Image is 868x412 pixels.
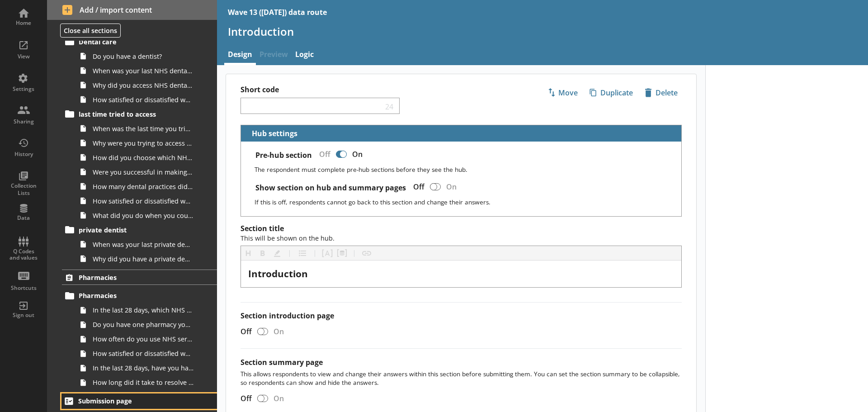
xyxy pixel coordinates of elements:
a: How satisfied or dissatisfied were you with the NHS dental care you received? [76,194,217,208]
div: History [8,151,39,158]
p: If this is off, respondents cannot go back to this section and change their answers. [255,198,674,206]
a: When was your last NHS dental appointment? [76,63,217,78]
span: How many dental practices did you have to contact before receiving an NHS dental appointment? [93,182,193,191]
a: Pharmacies [62,289,217,303]
a: Design [224,46,256,65]
span: When was your last private dental appointment? [93,240,193,249]
p: This allows respondents to view and change their answers within this section before submitting th... [241,369,682,387]
a: How did you choose which NHS dental practice to contact? [76,150,217,165]
a: How satisfied or dissatisfied were you with the most recent NHS service you received at a pharmacy? [76,346,217,361]
span: Submission page [78,397,190,405]
span: How satisfied or dissatisfied were you with the NHS dental care you received? [93,197,193,205]
button: Move [543,85,582,100]
span: Do you have one pharmacy you tend to use? [93,320,193,329]
a: Why did you have a private dental appointment on this occasion? [76,251,217,266]
span: How did you choose which NHS dental practice to contact? [93,153,193,162]
li: Dental careDental careDo you have a dentist?When was your last NHS dental appointment?Why did you... [47,16,217,266]
span: Dental care [79,38,190,46]
span: Pharmacies [79,291,190,300]
span: private dentist [79,226,190,234]
div: On [443,179,464,195]
a: private dentist [62,223,217,237]
span: 24 [383,102,396,110]
a: In the last 28 days, which NHS services have you received from a pharmacy? [76,303,217,317]
label: Section summary page [241,357,323,367]
a: Pharmacies [62,270,217,285]
span: Why were you trying to access NHS dental care on this occasion? [93,139,193,147]
li: private dentistWhen was your last private dental appointment?Why did you have a private dental ap... [66,223,217,266]
a: Do you have a dentist? [76,49,217,63]
div: Home [8,19,39,27]
span: Do you have a dentist? [93,52,193,61]
button: Duplicate [585,85,637,100]
span: When was the last time you tried to access NHS dental care? [93,124,193,133]
span: What did you do when you could not access NHS dental care? [93,211,193,220]
span: When was your last NHS dental appointment? [93,66,193,75]
a: What did you do when you could not access NHS dental care? [76,208,217,223]
div: Off [233,327,255,336]
div: On [270,327,291,336]
span: How satisfied or dissatisfied were you with the NHS dental care you received? [93,95,193,104]
a: Dental care [62,34,217,49]
div: Off [406,179,428,195]
div: Collection Lists [8,182,39,196]
div: Data [8,214,39,222]
label: Show section on hub and summary pages [255,183,406,193]
span: How often do you use NHS services at a pharmacy? [93,335,193,343]
h1: Introduction [228,24,857,38]
a: When was the last time you tried to access NHS dental care? [76,121,217,136]
span: Preview [256,46,292,65]
a: How many dental practices did you have to contact before receiving an NHS dental appointment? [76,179,217,194]
span: Add / import content [62,5,202,15]
button: Delete [641,85,682,100]
span: Why did you have a private dental appointment on this occasion? [93,255,193,263]
div: On [270,393,291,403]
span: In the last 28 days, which NHS services have you received from a pharmacy? [93,306,193,314]
span: How long did it take to resolve the problem getting the NHS prescription? [93,378,193,387]
label: Section introduction page [241,311,682,321]
a: How long did it take to resolve the problem getting the NHS prescription? [76,375,217,390]
span: How satisfied or dissatisfied were you with the most recent NHS service you received at a pharmacy? [93,349,193,358]
span: Introduction [248,267,308,280]
div: Off [312,147,334,162]
div: Wave 13 ([DATE]) data route [228,7,327,17]
a: Were you successful in making an NHS dental appointment? [76,165,217,179]
div: On [349,147,370,162]
span: Why did you access NHS dental care on this occasion? [93,81,193,90]
a: In the last 28 days, have you had any problems getting an NHS prescription at a pharmacy? [76,361,217,375]
li: Dental careDo you have a dentist?When was your last NHS dental appointment?Why did you access NHS... [66,34,217,107]
a: Why were you trying to access NHS dental care on this occasion? [76,136,217,150]
li: PharmaciesIn the last 28 days, which NHS services have you received from a pharmacy?Do you have o... [66,289,217,390]
label: Pre-hub section [255,151,312,160]
div: Sharing [8,118,39,125]
span: Section title [241,223,335,243]
span: Delete [641,85,681,100]
a: last time tried to access [62,107,217,121]
span: last time tried to access [79,110,190,118]
span: This will be shown on the hub. [241,234,335,242]
span: Were you successful in making an NHS dental appointment? [93,168,193,176]
a: How often do you use NHS services at a pharmacy? [76,332,217,346]
label: Short code [241,85,461,95]
span: In the last 28 days, have you had any problems getting an NHS prescription at a pharmacy? [93,364,193,372]
a: Logic [292,46,317,65]
div: View [8,53,39,60]
span: Duplicate [586,85,637,100]
div: [object Object] [248,268,674,280]
div: Settings [8,85,39,93]
p: The respondent must complete pre-hub sections before they see the hub. [255,165,674,174]
div: Off [233,393,255,403]
span: Pharmacies [79,273,190,282]
a: Submission page [61,393,217,409]
button: Close all sections [60,24,121,38]
a: Do you have one pharmacy you tend to use? [76,317,217,332]
a: When was your last private dental appointment? [76,237,217,251]
div: Shortcuts [8,284,39,292]
span: Move [544,85,581,100]
li: last time tried to accessWhen was the last time you tried to access NHS dental care?Why were you ... [66,107,217,223]
div: Q Codes and values [8,248,39,261]
a: Why did you access NHS dental care on this occasion? [76,78,217,92]
button: Hub settings [245,125,299,141]
div: Sign out [8,312,39,319]
li: PharmaciesPharmaciesIn the last 28 days, which NHS services have you received from a pharmacy?Do ... [47,270,217,389]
